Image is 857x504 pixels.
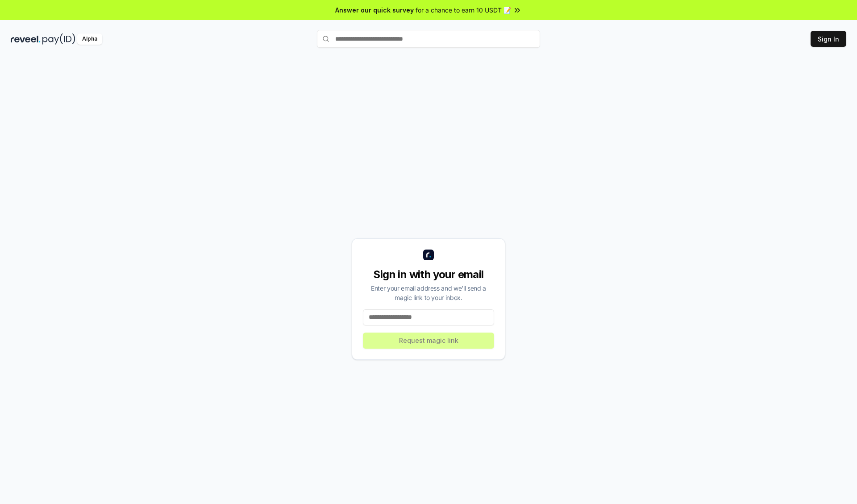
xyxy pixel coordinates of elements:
button: Sign In [811,31,846,47]
div: Sign in with your email [363,267,494,282]
div: Enter your email address and we’ll send a magic link to your inbox. [363,283,494,302]
img: reveel_dark [11,33,41,45]
span: Answer our quick survey [335,5,414,15]
img: logo_small [423,250,434,260]
span: for a chance to earn 10 USDT 📝 [416,5,511,15]
img: pay_id [42,33,75,45]
div: Alpha [77,33,102,45]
